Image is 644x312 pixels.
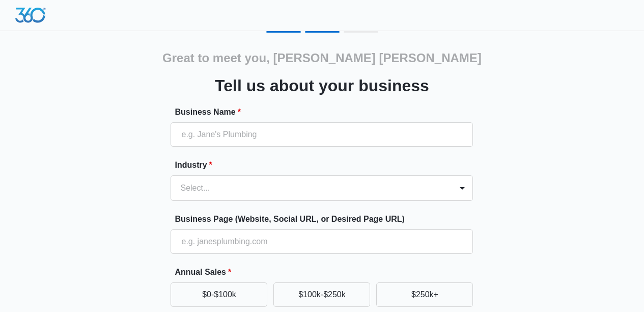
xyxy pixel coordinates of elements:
[171,229,473,254] input: e.g. janesplumbing.com
[215,73,429,98] h3: Tell us about your business
[273,282,370,307] button: $100k-$250k
[171,282,267,307] button: $0-$100k
[171,122,473,147] input: e.g. Jane's Plumbing
[175,266,477,278] label: Annual Sales
[376,282,473,307] button: $250k+
[162,49,482,67] h2: Great to meet you, [PERSON_NAME] [PERSON_NAME]
[175,159,477,171] label: Industry
[175,106,477,118] label: Business Name
[175,213,477,225] label: Business Page (Website, Social URL, or Desired Page URL)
